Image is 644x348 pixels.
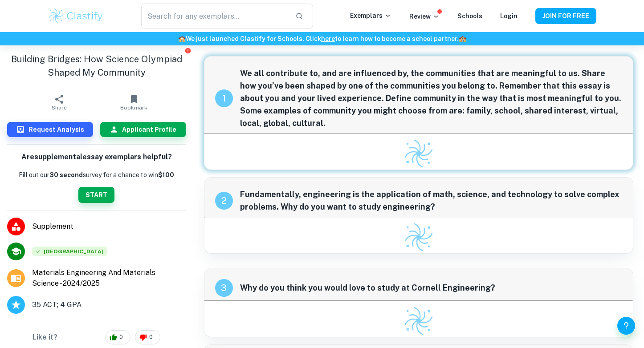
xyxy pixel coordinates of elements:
[403,222,434,253] img: Clastify logo
[52,105,67,111] span: Share
[459,35,466,42] span: 🏫
[32,267,179,289] span: Materials Engineering And Materials Science - 2024/2025
[178,35,186,42] span: 🏫
[29,125,84,134] h6: Request Analysis
[403,305,434,336] img: Clastify logo
[22,90,97,115] button: Share
[409,12,440,21] p: Review
[21,152,172,163] h6: Are supplemental essay exemplars helpful?
[49,171,83,178] b: 30 second
[32,267,186,289] a: Major and Application Year
[100,122,186,137] button: Applicant Profile
[105,330,130,344] div: 0
[403,138,434,169] img: Clastify logo
[78,187,114,203] button: START
[97,90,171,115] button: Bookmark
[350,11,391,20] p: Exemplars
[321,35,335,42] a: here
[135,330,160,344] div: 0
[2,34,642,44] h6: We just launched Clastify for Schools. Click to learn how to become a school partner.
[240,282,622,294] span: Why do you think you would love to study at Cornell Engineering?
[240,67,622,129] span: We all contribute to, and are influenced by, the communities that are meaningful to us. Share how...
[185,47,192,54] button: Report issue
[120,105,147,111] span: Bookmark
[215,279,233,297] div: recipe
[617,317,635,335] button: Help and Feedback
[144,333,158,342] span: 0
[122,125,176,134] h6: Applicant Profile
[7,53,186,79] h1: Building Bridges: How Science Olympiad Shaped My Community
[7,122,93,137] button: Request Analysis
[32,247,107,256] span: [GEOGRAPHIC_DATA]
[457,12,482,20] a: Schools
[215,192,233,210] div: recipe
[32,247,107,256] div: Accepted: Cornell University
[535,8,596,24] button: JOIN FOR FREE
[141,4,288,28] input: Search for any exemplars...
[158,171,174,178] strong: $100
[32,221,186,232] span: Supplement
[19,170,174,180] p: Fill out our survey for a chance to win
[114,333,128,342] span: 0
[240,188,622,213] span: Fundamentally, engineering is the application of math, science, and technology to solve complex p...
[500,12,518,20] a: Login
[33,332,57,343] h6: Like it?
[215,89,233,107] div: recipe
[32,299,82,310] span: 35 ACT; 4 GPA
[48,7,104,25] img: Clastify logo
